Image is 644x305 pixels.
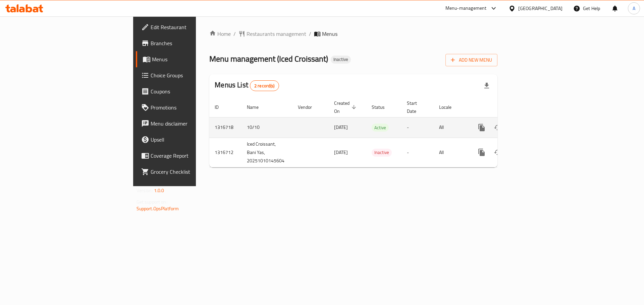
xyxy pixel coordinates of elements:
[322,30,337,38] span: Menus
[136,51,241,67] a: Menus
[151,39,235,47] span: Branches
[215,103,227,111] span: ID
[136,99,241,116] a: Promotions
[434,117,468,138] td: All
[490,120,506,136] button: Change Status
[151,152,235,160] span: Coverage Report
[151,168,235,176] span: Grocery Checklist
[479,78,495,94] div: Export file
[331,56,351,64] div: Inactive
[136,67,241,83] a: Choice Groups
[151,136,235,144] span: Upsell
[407,99,426,115] span: Start Date
[136,19,241,35] a: Edit Restaurant
[298,103,321,111] span: Vendor
[334,148,348,157] span: [DATE]
[439,103,460,111] span: Locale
[151,120,235,128] span: Menu disclaimer
[633,5,635,12] span: A
[247,30,306,38] span: Restaurants management
[238,30,306,38] a: Restaurants management
[209,30,497,38] nav: breadcrumb
[215,80,279,91] h2: Menus List
[136,148,241,164] a: Coverage Report
[247,103,267,111] span: Name
[434,138,468,167] td: All
[136,132,241,148] a: Upsell
[474,120,490,136] button: more
[137,186,153,195] span: Version:
[518,5,562,12] div: [GEOGRAPHIC_DATA]
[241,117,292,138] td: 10/10
[372,149,392,156] span: Inactive
[474,144,490,160] button: more
[152,55,235,63] span: Menus
[209,97,543,167] table: enhanced table
[136,35,241,51] a: Branches
[309,30,311,38] li: /
[154,186,164,195] span: 1.0.0
[151,103,235,111] span: Promotions
[151,87,235,95] span: Coupons
[445,4,487,12] div: Menu-management
[445,54,497,66] button: Add New Menu
[451,56,492,64] span: Add New Menu
[334,123,348,132] span: [DATE]
[137,204,179,213] a: Support.OpsPlatform
[136,83,241,99] a: Coupons
[401,138,434,167] td: -
[136,164,241,180] a: Grocery Checklist
[372,124,389,132] span: Active
[401,117,434,138] td: -
[334,99,358,115] span: Created On
[136,116,241,132] a: Menu disclaimer
[151,71,235,79] span: Choice Groups
[209,51,328,66] span: Menu management ( Iced Croissant )
[372,103,393,111] span: Status
[331,57,351,62] span: Inactive
[250,83,279,89] span: 2 record(s)
[137,198,167,206] span: Get support on:
[151,23,235,31] span: Edit Restaurant
[468,97,543,118] th: Actions
[241,138,292,167] td: Iced Croissant, Bani Yas, 20251010145604
[250,80,279,91] div: Total records count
